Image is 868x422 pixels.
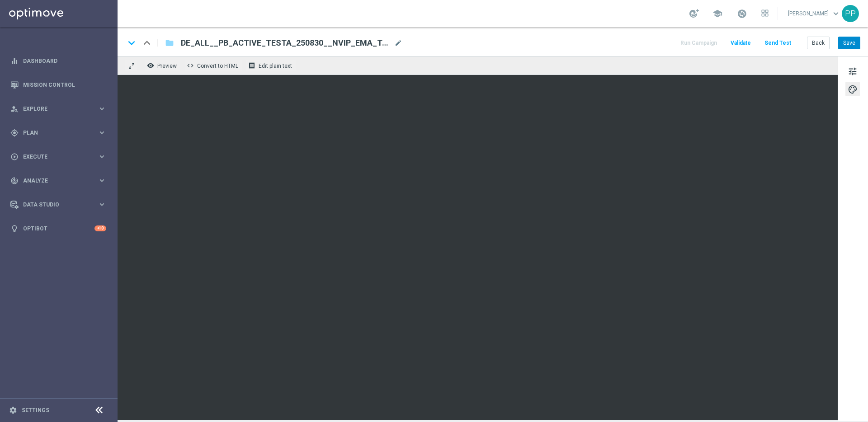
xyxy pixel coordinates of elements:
i: keyboard_arrow_right [98,152,106,161]
span: keyboard_arrow_down [831,9,841,19]
i: play_circle_outline [10,153,19,161]
span: Validate [731,40,751,46]
button: person_search Explore keyboard_arrow_right [10,105,107,113]
button: Back [807,37,830,49]
i: remove_red_eye [147,62,154,69]
div: Dashboard [10,49,106,73]
span: tune [848,66,858,77]
i: receipt [248,62,255,69]
i: folder [165,38,174,48]
button: folder [164,36,175,50]
i: keyboard_arrow_right [98,128,106,137]
i: gps_fixed [10,129,19,137]
span: DE_ALL__PB_ACTIVE_TESTA_250830__NVIP_EMA_TAC_LT [181,38,391,48]
a: Mission Control [23,73,106,97]
i: keyboard_arrow_down [125,36,138,50]
span: school [712,9,722,19]
a: Dashboard [23,49,106,73]
button: track_changes Analyze keyboard_arrow_right [10,177,107,184]
i: keyboard_arrow_right [98,104,106,113]
i: equalizer [10,57,19,65]
div: Plan [10,129,98,137]
i: lightbulb [10,225,19,233]
a: [PERSON_NAME]keyboard_arrow_down [787,7,842,20]
button: Save [838,37,860,49]
div: Analyze [10,177,98,185]
i: person_search [10,105,19,113]
span: mode_edit [394,39,402,47]
button: equalizer Dashboard [10,57,107,65]
button: palette [845,82,860,96]
span: Execute [23,154,98,159]
a: Optibot [23,216,94,240]
span: Plan [23,130,98,136]
div: Explore [10,105,98,113]
button: Send Test [763,37,793,49]
i: keyboard_arrow_right [98,176,106,185]
button: Mission Control [10,81,107,89]
i: settings [9,406,17,414]
div: PP [842,5,859,22]
div: +10 [94,225,106,231]
a: Settings [22,408,49,413]
button: lightbulb Optibot +10 [10,225,107,232]
div: Optibot [10,216,106,240]
div: Mission Control [10,73,106,97]
span: code [187,62,194,69]
span: Analyze [23,178,98,183]
span: Data Studio [23,202,98,207]
button: remove_red_eye Preview [145,60,181,71]
button: play_circle_outline Execute keyboard_arrow_right [10,153,107,160]
span: Edit plain text [259,63,292,69]
button: Validate [729,37,752,49]
span: Explore [23,106,98,112]
button: receipt Edit plain text [246,60,296,71]
span: Convert to HTML [197,63,238,69]
span: Preview [157,63,177,69]
i: keyboard_arrow_right [98,200,106,209]
button: tune [845,64,860,78]
button: code Convert to HTML [184,60,242,71]
button: Data Studio keyboard_arrow_right [10,201,107,208]
div: Execute [10,153,98,161]
i: track_changes [10,177,19,185]
span: palette [848,84,858,95]
div: Data Studio [10,201,98,209]
button: gps_fixed Plan keyboard_arrow_right [10,129,107,136]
